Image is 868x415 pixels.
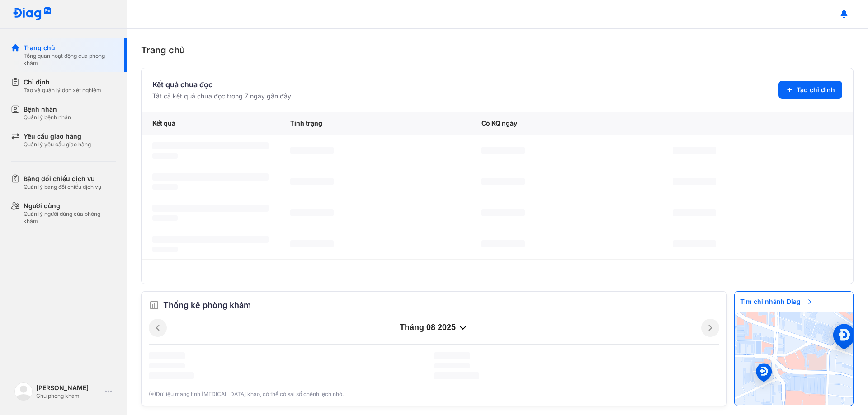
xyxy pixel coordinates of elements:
[149,390,719,398] div: (*)Dữ liệu mang tính [MEDICAL_DATA] khảo, có thể có sai số chênh lệch nhỏ.
[778,81,842,99] button: Tạo chỉ định
[36,383,101,392] div: [PERSON_NAME]
[279,112,471,135] div: Tình trạng
[152,215,178,221] span: ‌
[24,43,116,52] div: Trang chủ
[24,141,91,148] div: Quản lý yêu cầu giao hàng
[36,392,101,400] div: Chủ phòng khám
[434,352,470,359] span: ‌
[24,87,101,94] div: Tạo và quản lý đơn xét nghiệm
[152,184,178,190] span: ‌
[797,85,835,94] span: Tạo chỉ định
[152,153,178,159] span: ‌
[290,209,334,216] span: ‌
[24,132,91,141] div: Yêu cầu giao hàng
[481,240,525,247] span: ‌
[152,205,269,212] span: ‌
[152,92,291,101] div: Tất cả kết quả chưa đọc trong 7 ngày gần đây
[167,322,701,333] div: tháng 08 2025
[673,178,716,185] span: ‌
[290,240,334,247] span: ‌
[152,79,291,90] div: Kết quả chưa đọc
[152,247,178,252] span: ‌
[673,147,716,154] span: ‌
[24,78,101,87] div: Chỉ định
[471,112,662,135] div: Có KQ ngày
[481,147,525,154] span: ‌
[24,105,71,114] div: Bệnh nhân
[434,363,470,368] span: ‌
[24,114,71,121] div: Quản lý bệnh nhân
[141,43,854,57] div: Trang chủ
[142,112,279,135] div: Kết quả
[673,240,716,247] span: ‌
[152,142,269,149] span: ‌
[434,372,479,379] span: ‌
[24,52,116,67] div: Tổng quan hoạt động của phòng khám
[149,300,160,311] img: order.5a6da16c.svg
[149,352,185,359] span: ‌
[149,363,185,368] span: ‌
[152,236,269,243] span: ‌
[290,178,334,185] span: ‌
[290,147,334,154] span: ‌
[24,201,116,210] div: Người dùng
[24,174,101,183] div: Bảng đối chiếu dịch vụ
[673,209,716,216] span: ‌
[481,178,525,185] span: ‌
[735,292,819,312] span: Tìm chi nhánh Diag
[163,299,251,312] span: Thống kê phòng khám
[13,7,52,21] img: logo
[24,183,101,191] div: Quản lý bảng đối chiếu dịch vụ
[24,210,116,225] div: Quản lý người dùng của phòng khám
[481,209,525,216] span: ‌
[149,372,194,379] span: ‌
[14,382,33,401] img: logo
[152,173,269,181] span: ‌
